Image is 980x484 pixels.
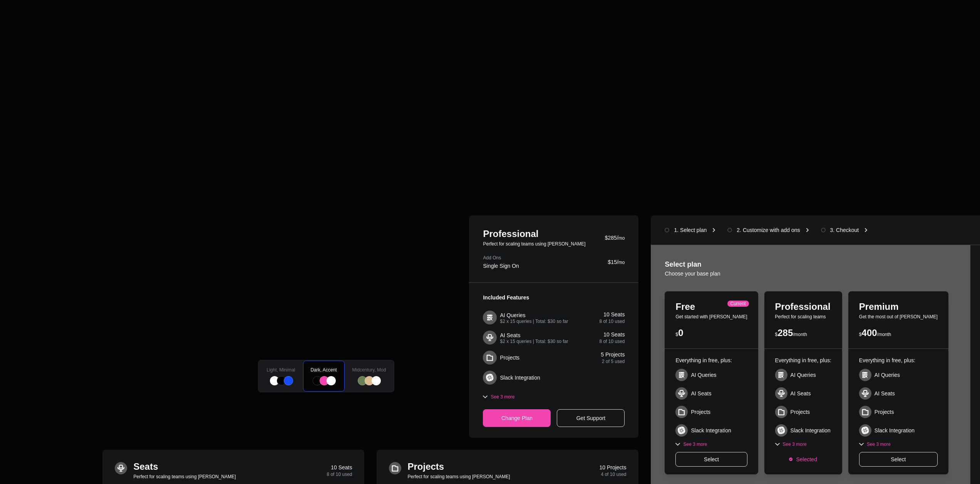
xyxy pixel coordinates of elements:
div: Slack Integration [500,374,540,381]
div: Slack Integration [691,427,731,434]
div: $2 x 15 queries | Total: $30 so far [500,319,568,324]
div: 10 Seats [599,331,625,338]
div: Perfect for scaling teams [775,314,831,319]
div: Select [859,452,938,467]
div: 8 of 10 used [327,471,352,477]
div: 10 Projects [599,464,626,471]
div: $285/ [605,234,625,242]
div: 10 Seats [599,311,625,318]
div: Change Plan [483,409,551,427]
span: $ [675,332,678,337]
div: Get Support [557,409,625,427]
span: See 3 more [683,441,707,447]
span: Light, Minimal [266,367,295,373]
div: AI Seats [791,390,811,397]
span: 400 [862,328,877,338]
div: $2 x 15 queries | Total: $30 so far [500,339,568,344]
span: See 3 more [867,441,891,447]
div: 1. Select plan [674,226,707,234]
div: Single Sign On [483,263,519,269]
span: mo [618,260,625,265]
div: AI Seats [500,331,520,339]
div: 2. Customize with add ons [737,226,800,234]
div: 8 of 10 used [599,338,625,345]
div: Premium [859,302,938,311]
div: Projects [791,408,810,416]
span: Dark, Accent [311,367,337,373]
div: 3. Checkout [830,226,859,234]
span: $ [775,332,778,337]
span: Midcentury, Mod [352,367,386,373]
div: 5 Projects [601,351,625,358]
div: AI Queries [791,371,816,379]
div: Get started with [PERSON_NAME] [675,314,747,319]
div: Perfect for scaling teams using [PERSON_NAME] [133,474,327,479]
span: 285 [777,328,793,338]
div: Professional [775,302,831,311]
span: Selected [796,455,817,463]
div: Perfect for scaling teams using [PERSON_NAME] [483,242,585,246]
div: AI Seats [691,390,711,397]
div: 8 of 10 used [599,318,625,324]
div: Free [675,302,747,311]
span: /month [877,332,891,337]
div: Everything in free, plus: [859,356,938,364]
div: AI Queries [500,311,525,319]
div: Select plan [665,259,957,270]
span: See 3 more [783,441,807,447]
div: AI Queries [691,371,716,379]
span: $ [859,332,862,337]
div: Current [727,301,749,307]
div: Projects [874,408,894,416]
div: Get the most out of [PERSON_NAME] [859,314,938,319]
div: AI Seats [874,390,895,397]
div: Projects [691,408,710,416]
span: /month [793,332,807,337]
div: AI Queries [874,371,900,379]
div: Slack Integration [874,427,915,434]
span: 0 [678,328,683,338]
div: Choose your base plan [665,270,957,277]
div: Projects [407,462,599,471]
div: $15/ [608,258,625,266]
span: See 3 more [491,394,514,400]
div: Projects [500,354,519,361]
div: 2 of 5 used [601,358,625,365]
div: Select [675,452,747,467]
div: 4 of 10 used [599,471,626,477]
div: Add Ons [483,255,519,260]
div: Everything in free, plus: [675,356,747,364]
span: mo [618,235,625,241]
div: Perfect for scaling teams using [PERSON_NAME] [407,474,599,479]
div: Slack Integration [791,427,831,434]
div: 10 Seats [327,464,352,471]
div: Seats [133,462,327,471]
div: Everything in free, plus: [775,356,831,364]
div: Professional [483,229,585,239]
div: Included Features [483,294,625,301]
